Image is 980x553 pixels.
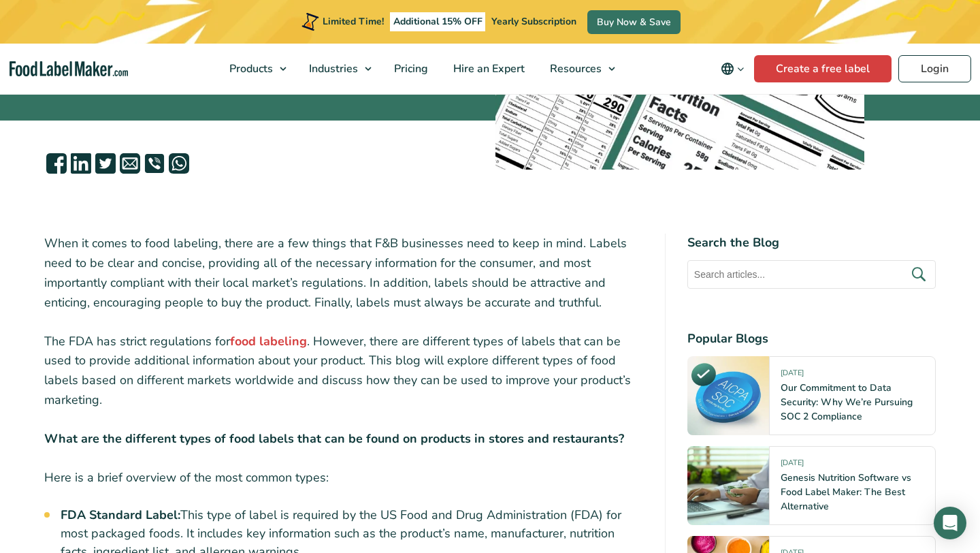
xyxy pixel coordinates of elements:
a: Buy Now & Save [587,10,681,34]
a: Hire an Expert [441,44,534,94]
h4: Popular Blogs [687,330,936,348]
div: Open Intercom Messenger [934,507,966,539]
h4: Search the Blog [687,234,936,252]
span: [DATE] [781,368,804,383]
a: Industries [297,44,378,94]
a: Products [217,44,293,94]
p: Here is a brief overview of the most common types: [44,468,643,488]
a: Pricing [382,44,438,94]
span: Yearly Subscription [491,15,576,28]
a: Resources [538,44,622,94]
span: Resources [546,61,603,76]
a: Food Label Maker homepage [10,61,128,77]
a: Genesis Nutrition Software vs Food Label Maker: The Best Alternative [781,471,911,513]
span: Hire an Expert [449,61,526,76]
p: The FDA has strict regulations for . However, there are different types of labels that can be use... [44,332,643,410]
span: Products [225,61,274,76]
span: Industries [305,61,359,76]
span: Pricing [390,61,429,76]
a: Create a free label [754,55,892,82]
a: food labeling [230,333,307,349]
a: Our Commitment to Data Security: Why We’re Pursuing SOC 2 Compliance [781,381,913,423]
strong: What are the different types of food labels that can be found on products in stores and restaurants? [44,430,624,447]
span: Limited Time! [323,15,384,28]
button: Change language [711,55,754,82]
span: Additional 15% OFF [390,12,486,31]
p: When it comes to food labeling, there are a few things that F&B businesses need to keep in mind. ... [44,234,643,312]
span: [DATE] [781,458,804,473]
input: Search articles... [687,260,936,289]
a: Login [898,55,971,82]
strong: FDA Standard Label: [61,507,180,523]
